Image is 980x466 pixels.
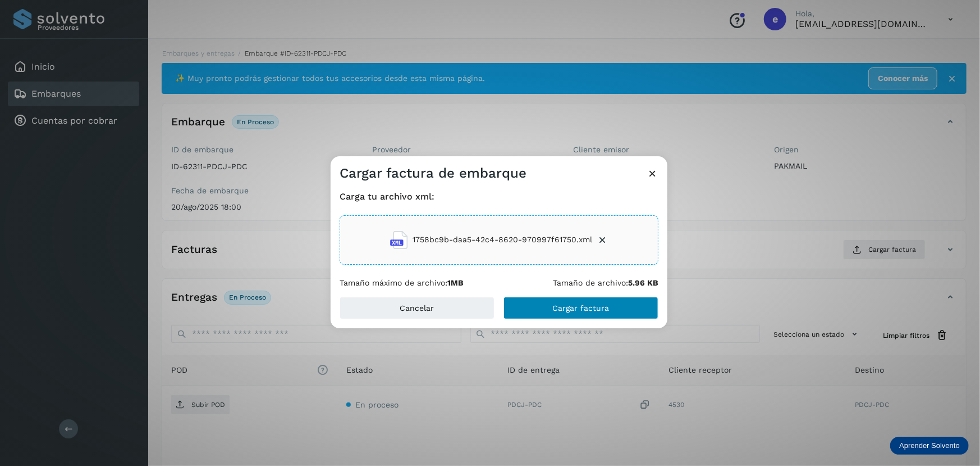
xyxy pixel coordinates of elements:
div: Aprender Solvento [890,437,969,455]
button: Cargar factura [503,297,658,319]
span: 1758bc9b-daa5-42c4-8620-970997f61750.xml [413,234,592,246]
h3: Cargar factura de embarque [340,165,526,182]
h4: Carga tu archivo xml: [340,191,658,202]
p: Tamaño de archivo: [553,278,658,288]
p: Tamaño máximo de archivo: [340,278,464,288]
span: Cancelar [400,304,434,312]
p: Aprender Solvento [899,441,960,450]
span: Cargar factura [553,304,610,312]
b: 1MB [447,278,464,287]
b: 5.96 KB [628,278,658,287]
button: Cancelar [340,297,494,319]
